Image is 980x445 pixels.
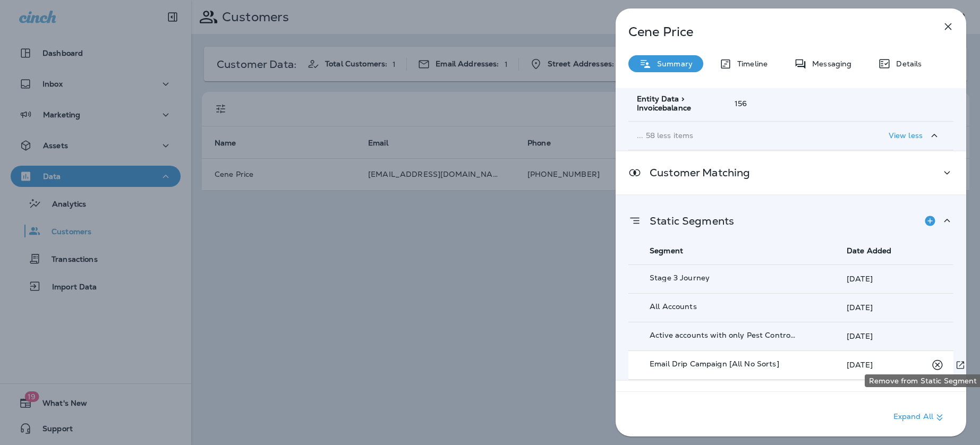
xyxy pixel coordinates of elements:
[847,332,873,340] p: [DATE]
[951,354,970,376] button: View this segment in a new tab
[628,24,918,39] p: Cene Price
[652,59,693,68] p: Summary
[884,126,945,146] button: View less
[650,302,796,311] p: All Accounts
[919,210,941,232] button: Add to Static Segment
[889,408,950,427] button: Expand All
[889,131,923,140] p: View less
[891,59,922,68] p: Details
[650,360,796,368] p: Email Drip Campaign [All No Sorts]
[847,303,873,312] p: [DATE]
[847,246,891,255] span: Date Added
[637,95,718,113] span: Entity Data > Invoicebalance
[735,99,747,108] span: 156
[650,331,796,339] p: Active accounts with only Pest Control.csv
[893,411,946,424] p: Expand All
[847,275,873,283] p: [DATE]
[847,361,873,369] p: [DATE]
[637,131,841,140] p: ... 58 less items
[807,59,851,68] p: Messaging
[732,59,768,68] p: Timeline
[926,354,948,376] button: Remove from Static Segment
[641,168,750,177] p: Customer Matching
[650,246,683,255] span: Segment
[650,273,796,282] p: Stage 3 Journey
[641,217,734,225] p: Static Segments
